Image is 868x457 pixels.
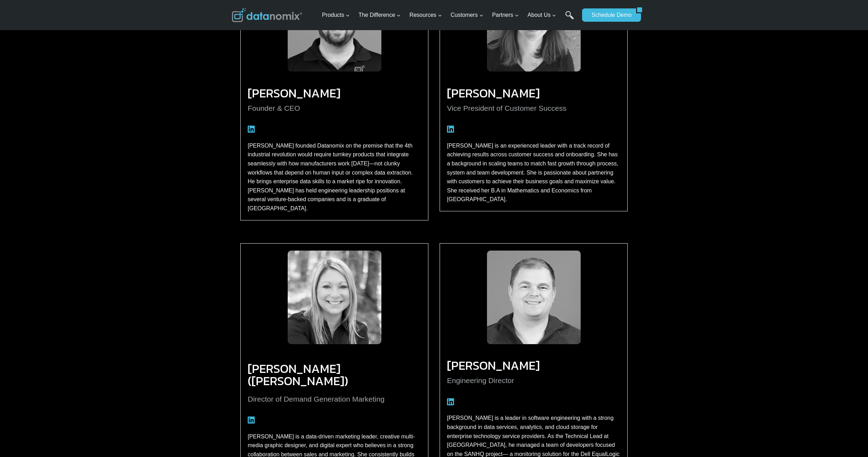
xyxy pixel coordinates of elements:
[359,11,401,20] span: The Difference
[492,11,519,20] span: Partners
[322,11,350,20] span: Products
[528,11,556,20] span: About Us
[409,11,442,20] span: Resources
[447,375,620,387] p: Engineering Director
[248,102,421,114] p: Founder & CEO
[450,11,483,20] span: Customers
[4,313,112,453] iframe: Popup CTA
[248,393,421,405] p: Director of Demand Generation Marketing
[232,8,302,22] img: Datanomix
[319,4,579,27] nav: Primary Navigation
[565,11,574,27] a: Search
[447,90,620,96] h3: [PERSON_NAME]
[248,362,421,387] h3: [PERSON_NAME] ([PERSON_NAME])
[447,141,620,204] p: [PERSON_NAME] is an experienced leader with a track record of achieving results across customer s...
[447,362,620,369] h3: [PERSON_NAME]
[447,102,620,114] p: Vice President of Customer Success
[248,141,421,213] p: [PERSON_NAME] founded Datanomix on the premise that the 4th industrial revolution would require t...
[248,90,421,96] h3: [PERSON_NAME]
[582,8,636,22] a: Schedule Demo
